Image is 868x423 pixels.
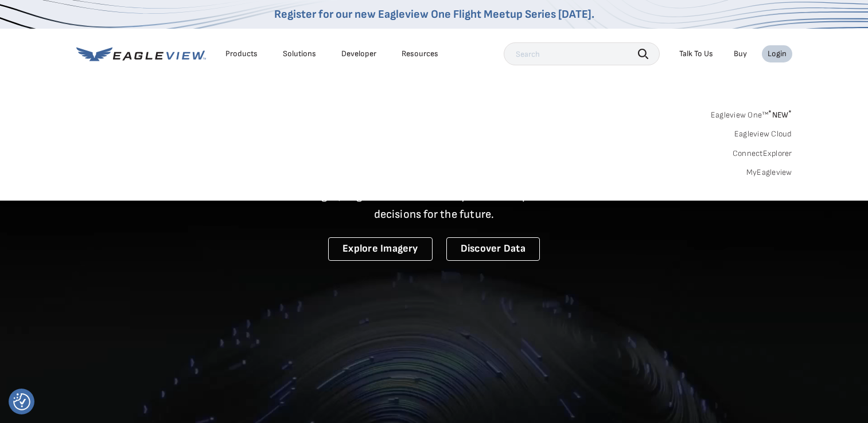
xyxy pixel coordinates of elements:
[679,49,713,59] div: Talk To Us
[283,49,316,59] div: Solutions
[402,49,438,59] div: Resources
[746,167,792,178] a: MyEagleview
[225,49,258,59] div: Products
[13,393,30,410] img: Revisit consent button
[733,148,792,159] a: ConnectExplorer
[328,237,433,261] a: Explore Imagery
[711,107,792,120] a: Eagleview One™*NEW*
[734,129,792,139] a: Eagleview Cloud
[13,393,30,410] button: Consent Preferences
[446,237,540,261] a: Discover Data
[504,42,660,65] input: Search
[734,49,747,59] a: Buy
[274,7,594,21] a: Register for our new Eagleview One Flight Meetup Series [DATE].
[768,110,792,120] span: NEW
[768,49,787,59] div: Login
[341,49,376,59] a: Developer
